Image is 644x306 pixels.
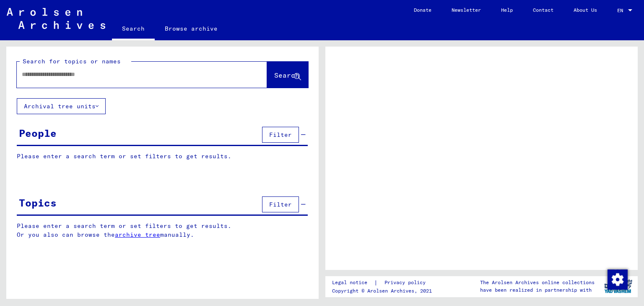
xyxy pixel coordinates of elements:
button: Archival tree units [17,98,106,114]
p: Please enter a search term or set filters to get results. Or you also can browse the manually. [17,222,308,239]
div: Topics [19,195,57,210]
p: The Arolsen Archives online collections [480,279,595,286]
img: Arolsen_neg.svg [7,8,105,29]
a: Legal notice [332,278,374,287]
button: Filter [262,196,299,212]
p: have been realized in partnership with [480,286,595,294]
span: Filter [269,201,292,208]
a: archive tree [115,231,160,238]
span: EN [617,8,626,13]
mat-label: Search for topics or names [23,58,121,65]
button: Search [267,62,308,88]
img: Change consent [608,269,628,290]
div: | [332,278,436,287]
button: Filter [262,127,299,143]
div: People [19,126,57,141]
p: Copyright © Arolsen Archives, 2021 [332,287,436,295]
p: Please enter a search term or set filters to get results. [17,152,308,161]
a: Privacy policy [378,278,436,287]
a: Browse archive [155,18,228,39]
img: yv_logo.png [602,276,634,297]
span: Filter [269,131,292,139]
a: Search [112,18,155,40]
span: Search [274,71,299,79]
